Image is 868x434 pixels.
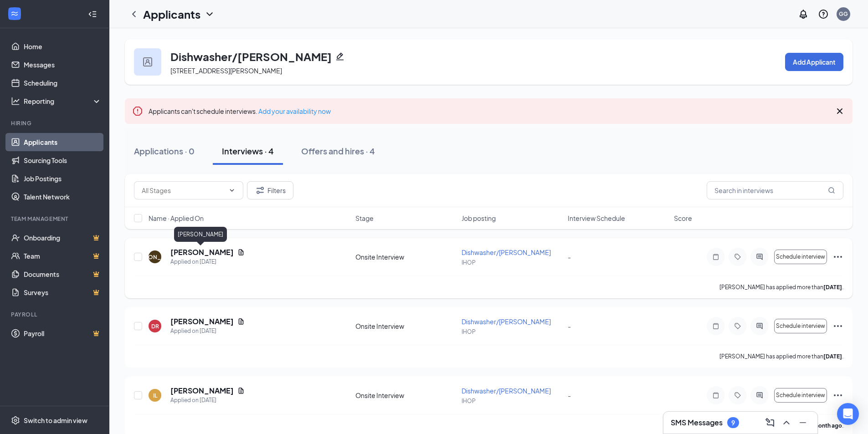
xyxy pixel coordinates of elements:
div: [PERSON_NAME] [174,227,227,242]
span: Applicants can't schedule interviews. [149,107,331,115]
p: IHOP [462,259,562,266]
span: Interview Schedule [568,214,625,223]
div: Onsite Interview [355,322,456,331]
a: Add your availability now [258,107,331,115]
div: DR [151,322,159,330]
span: - [568,391,571,399]
div: Onsite Interview [355,252,456,261]
span: Stage [355,214,374,223]
input: All Stages [142,185,225,195]
svg: Tag [732,322,743,330]
svg: Note [710,253,721,260]
svg: ChevronDown [204,9,215,20]
div: GG [839,10,848,18]
div: Applied on [DATE] [170,396,245,405]
svg: ChevronDown [228,187,236,194]
svg: Filter [255,185,266,196]
h5: [PERSON_NAME] [170,317,234,327]
svg: Note [710,322,721,330]
h5: [PERSON_NAME] [170,386,234,396]
span: Dishwasher/[PERSON_NAME] [462,317,551,326]
p: IHOP [462,328,562,336]
p: [PERSON_NAME] has applied more than . [719,283,843,291]
button: Schedule interview [774,388,827,403]
svg: Note [710,392,721,399]
svg: Cross [834,106,845,117]
span: - [568,322,571,330]
svg: Document [237,387,245,394]
div: 9 [731,419,735,427]
svg: ChevronUp [781,417,792,428]
div: Open Intercom Messenger [837,403,859,425]
a: PayrollCrown [24,324,102,342]
span: Dishwasher/[PERSON_NAME] [462,387,551,395]
svg: Notifications [798,9,809,20]
a: DocumentsCrown [24,265,102,283]
div: [PERSON_NAME] [132,253,179,261]
div: Applications · 0 [134,145,195,157]
div: Payroll [11,311,100,318]
svg: MagnifyingGlass [828,187,835,194]
h1: Applicants [143,6,200,22]
a: ChevronLeft [128,9,139,20]
p: IHOP [462,397,562,405]
div: Applied on [DATE] [170,257,245,266]
a: Scheduling [24,74,102,92]
h5: [PERSON_NAME] [170,247,234,257]
a: Sourcing Tools [24,151,102,169]
div: Team Management [11,215,100,223]
span: Schedule interview [776,254,825,260]
a: Applicants [24,133,102,151]
input: Search in interviews [707,181,843,199]
div: Applied on [DATE] [170,327,245,336]
div: Hiring [11,119,100,127]
a: Talent Network [24,188,102,206]
svg: ActiveChat [754,322,765,330]
svg: Minimize [797,417,808,428]
button: ComposeMessage [763,415,777,430]
span: Dishwasher/[PERSON_NAME] [462,248,551,256]
svg: Ellipses [832,251,843,262]
button: Add Applicant [785,53,843,71]
svg: Settings [11,416,20,425]
div: Interviews · 4 [222,145,274,157]
a: Messages [24,56,102,74]
button: Minimize [796,415,810,430]
span: [STREET_ADDRESS][PERSON_NAME] [170,66,282,75]
svg: ActiveChat [754,392,765,399]
b: [DATE] [823,353,842,360]
a: Home [24,37,102,56]
div: IL [153,392,157,399]
b: [DATE] [823,284,842,291]
svg: Ellipses [832,321,843,332]
svg: Analysis [11,97,20,106]
a: OnboardingCrown [24,229,102,247]
svg: WorkstreamLogo [10,9,19,18]
p: [PERSON_NAME] has applied more than . [719,352,843,360]
div: Onsite Interview [355,391,456,400]
svg: Document [237,318,245,325]
svg: Pencil [335,52,344,61]
svg: Document [237,249,245,256]
svg: Tag [732,253,743,260]
svg: Tag [732,392,743,399]
span: - [568,253,571,261]
b: a month ago [809,422,842,429]
svg: Error [132,106,143,117]
h3: Dishwasher/[PERSON_NAME] [170,49,332,64]
svg: ComposeMessage [765,417,776,428]
svg: QuestionInfo [818,9,829,20]
svg: Collapse [88,10,97,19]
h3: SMS Messages [671,418,723,428]
button: ChevronUp [779,415,794,430]
button: Schedule interview [774,250,827,264]
a: Job Postings [24,169,102,188]
div: Switch to admin view [24,416,87,425]
div: Reporting [24,97,102,106]
button: Schedule interview [774,319,827,333]
span: Score [674,214,692,223]
span: Name · Applied On [149,214,204,223]
svg: Ellipses [832,390,843,401]
button: Filter Filters [247,181,293,199]
a: SurveysCrown [24,283,102,301]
